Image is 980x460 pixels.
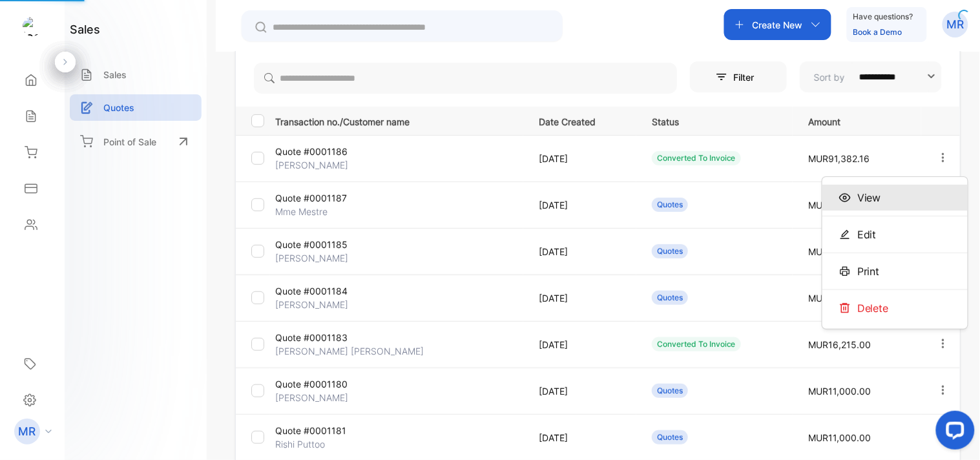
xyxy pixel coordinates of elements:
span: View [857,190,881,205]
p: [PERSON_NAME] [275,158,358,172]
p: Have questions? [853,10,913,23]
p: Quote #0001186 [275,145,358,158]
p: [DATE] [539,198,625,212]
p: Status [652,112,782,129]
p: [PERSON_NAME] [275,391,358,404]
p: Quote #0001184 [275,284,358,298]
p: [DATE] [539,245,625,258]
p: Quote #0001181 [275,424,358,437]
p: Quote #0001183 [275,331,358,344]
span: MUR11,000.00 [808,432,871,443]
div: Quotes [652,198,688,212]
p: Date Created [539,112,625,129]
p: [DATE] [539,338,625,351]
a: Quotes [70,94,202,121]
h1: sales [70,21,100,38]
p: Transaction no./Customer name [275,112,523,129]
p: Quote #0001180 [275,377,358,391]
p: Point of Sale [103,135,156,149]
p: Create New [753,18,803,32]
p: MR [947,16,964,33]
button: Create New [724,9,831,40]
button: MR [943,9,968,40]
p: [DATE] [539,431,625,444]
div: Converted To Invoice [652,151,741,165]
p: [PERSON_NAME] [275,251,358,265]
p: [DATE] [539,384,625,398]
a: Sales [70,61,202,88]
a: Book a Demo [853,27,902,37]
p: Amount [808,112,910,129]
iframe: LiveChat chat widget [926,406,980,460]
p: Quote #0001187 [275,191,358,205]
img: logo [23,17,42,36]
a: Point of Sale [70,127,202,156]
span: MUR91,382.16 [808,153,870,164]
p: Mme Mestre [275,205,358,218]
div: Quotes [652,244,688,258]
p: [PERSON_NAME] [275,298,358,311]
span: MUR89,775.00 [808,200,873,211]
div: Quotes [652,291,688,305]
button: Sort by [800,61,942,92]
p: Rishi Puttoo [275,437,358,451]
span: MUR131,905.00 [808,246,877,257]
p: [DATE] [539,291,625,305]
p: [DATE] [539,152,625,165]
p: Quote #0001185 [275,238,358,251]
span: MUR26,450.00 [808,293,873,304]
div: Quotes [652,430,688,444]
div: Converted To Invoice [652,337,741,351]
p: Quotes [103,101,134,114]
p: [PERSON_NAME] [PERSON_NAME] [275,344,424,358]
span: Delete [857,300,889,316]
span: MUR16,215.00 [808,339,871,350]
div: Quotes [652,384,688,398]
span: MUR11,000.00 [808,386,871,397]
span: Edit [857,227,877,242]
p: MR [19,423,36,440]
p: Sort by [814,70,845,84]
p: Sales [103,68,127,81]
span: Print [857,264,880,279]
